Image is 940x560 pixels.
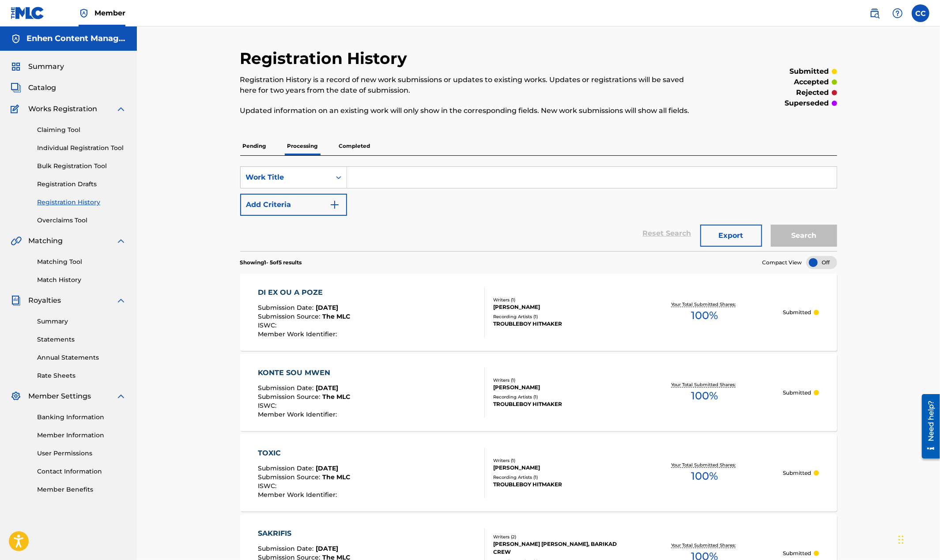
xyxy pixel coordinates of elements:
[240,259,302,267] p: Showing 1 - 5 of 5 results
[285,137,321,155] p: Processing
[240,434,837,511] a: TOXICSubmission Date:[DATE]Submission Source:The MLCISWC:Member Work Identifier:Writers (1)[PERSO...
[691,468,718,484] span: 100 %
[896,518,940,560] iframe: Chat Widget
[11,7,45,19] img: MLC Logo
[672,381,738,388] p: Your Total Submitted Shares:
[892,8,903,19] img: help
[258,491,339,499] span: Member Work Identifier :
[316,464,338,472] span: [DATE]
[37,449,126,458] a: User Permissions
[672,462,738,468] p: Your Total Submitted Shares:
[258,402,279,410] span: ISWC :
[258,410,339,418] span: Member Work Identifier :
[37,413,126,422] a: Banking Information
[11,295,21,306] img: Royalties
[240,274,837,351] a: DI EX OU A POZESubmission Date:[DATE]Submission Source:The MLCISWC:Member Work Identifier:Writers...
[240,354,837,431] a: KONTE SOU MWENSubmission Date:[DATE]Submission Source:The MLCISWC:Member Work Identifier:Writers ...
[915,391,940,462] iframe: Resource Center
[783,308,811,316] p: Submitted
[672,301,738,308] p: Your Total Submitted Shares:
[783,549,811,557] p: Submitted
[11,61,21,72] img: Summary
[783,389,811,397] p: Submitted
[258,464,316,472] span: Submission Date :
[240,105,700,116] p: Updated information on an existing work will only show in the corresponding fields. New work subm...
[785,98,829,109] p: superseded
[240,49,412,68] h2: Registration History
[493,383,627,391] div: [PERSON_NAME]
[240,166,837,251] form: Search Form
[493,481,627,489] div: TROUBLEBOY HITMAKER
[79,8,89,19] img: Top Rightsholder
[37,125,126,135] a: Claiming Tool
[116,236,126,246] img: expand
[493,394,627,400] div: Recording Artists ( 1 )
[794,77,829,87] p: accepted
[493,474,627,481] div: Recording Artists ( 1 )
[37,485,126,494] a: Member Benefits
[329,199,340,210] img: 9d2ae6d4665cec9f34b9.svg
[116,391,126,402] img: expand
[246,172,325,183] div: Work Title
[28,295,61,306] span: Royalties
[37,371,126,380] a: Rate Sheets
[493,534,627,540] div: Writers ( 2 )
[258,545,316,552] span: Submission Date :
[11,391,21,402] img: Member Settings
[258,368,350,378] div: KONTE SOU MWEN
[240,194,347,216] button: Add Criteria
[258,330,339,338] span: Member Work Identifier :
[94,8,125,18] span: Member
[322,473,350,481] span: The MLC
[493,303,627,311] div: [PERSON_NAME]
[493,400,627,408] div: TROUBLEBOY HITMAKER
[28,83,56,93] span: Catalog
[322,393,350,401] span: The MLC
[37,353,126,362] a: Annual Statements
[912,4,929,22] div: User Menu
[37,257,126,267] a: Matching Tool
[37,431,126,440] a: Member Information
[493,457,627,464] div: Writers ( 1 )
[763,259,802,267] span: Compact View
[691,388,718,404] span: 100 %
[11,34,21,44] img: Accounts
[493,464,627,472] div: [PERSON_NAME]
[258,321,279,329] span: ISWC :
[258,473,322,481] span: Submission Source :
[37,162,126,171] a: Bulk Registration Tool
[898,526,904,553] div: Drag
[11,236,22,246] img: Matching
[28,104,97,114] span: Works Registration
[493,297,627,303] div: Writers ( 1 )
[493,313,627,320] div: Recording Artists ( 1 )
[28,391,91,402] span: Member Settings
[258,287,350,298] div: DI EX OU A POZE
[11,83,21,93] img: Catalog
[37,275,126,285] a: Match History
[258,384,316,392] span: Submission Date :
[493,320,627,328] div: TROUBLEBOY HITMAKER
[37,216,126,225] a: Overclaims Tool
[37,143,126,153] a: Individual Registration Tool
[258,482,279,490] span: ISWC :
[493,540,627,556] div: [PERSON_NAME] [PERSON_NAME], BARIKAD CREW
[869,8,880,19] img: search
[316,545,338,552] span: [DATE]
[790,66,829,77] p: submitted
[258,393,322,401] span: Submission Source :
[258,528,350,539] div: SAKRIFIS
[11,104,22,114] img: Works Registration
[116,104,126,114] img: expand
[37,180,126,189] a: Registration Drafts
[258,304,316,312] span: Submission Date :
[240,137,269,155] p: Pending
[240,75,700,96] p: Registration History is a record of new work submissions or updates to existing works. Updates or...
[866,4,883,22] a: Public Search
[28,61,64,72] span: Summary
[700,225,762,247] button: Export
[493,377,627,383] div: Writers ( 1 )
